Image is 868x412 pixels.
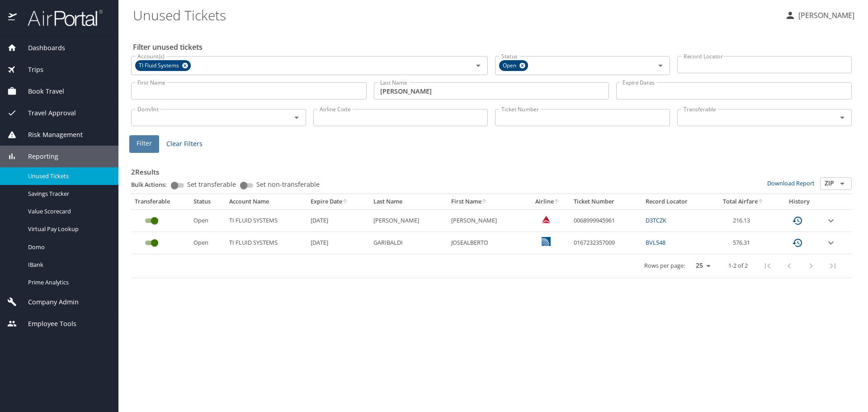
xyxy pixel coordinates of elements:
[448,194,526,209] th: First Name
[28,189,108,198] span: Savings Tracker
[307,209,369,232] td: [DATE]
[190,209,226,232] td: Open
[28,260,108,269] span: IBank
[17,297,79,307] span: Company Admin
[481,199,488,205] button: sort
[17,43,65,53] span: Dashboards
[542,237,551,246] img: United Airlines
[836,177,849,190] button: Open
[187,181,236,188] span: Set transferable
[135,60,191,71] div: TI Fluid Systems
[226,232,307,254] td: TI FLUID SYSTEMS
[689,259,714,273] select: rows per page
[28,172,108,180] span: Unused Tickets
[542,215,551,224] img: Delta Airlines
[135,198,186,206] div: Transferable
[226,194,307,209] th: Account Name
[131,180,174,189] p: Bulk Actions:
[826,215,836,226] button: expand row
[499,60,528,71] div: Open
[28,243,108,251] span: Domo
[226,209,307,232] td: TI FLUID SYSTEMS
[370,209,448,232] td: [PERSON_NAME]
[646,238,665,246] a: BVL548
[17,130,83,140] span: Risk Management
[472,59,485,72] button: Open
[17,108,76,118] span: Travel Approval
[781,7,858,24] button: [PERSON_NAME]
[644,263,685,269] p: Rows per page:
[17,319,76,329] span: Employee Tools
[28,225,108,233] span: Virtual Pay Lookup
[710,232,777,254] td: 576.31
[554,199,560,205] button: sort
[137,138,152,149] span: Filter
[526,194,570,209] th: Airline
[163,136,206,152] button: Clear Filters
[448,232,526,254] td: JOSEALBERTO
[190,232,226,254] td: Open
[307,232,369,254] td: [DATE]
[646,216,666,224] a: D3TCZK
[370,232,448,254] td: GARIBALDI
[570,194,642,209] th: Ticket Number
[370,194,448,209] th: Last Name
[499,61,522,71] span: Open
[17,152,58,161] span: Reporting
[307,194,369,209] th: Expire Date
[342,199,349,205] button: sort
[570,232,642,254] td: 0167232357009
[826,237,836,248] button: expand row
[133,1,778,29] h1: Unused Tickets
[131,194,852,278] table: custom pagination table
[166,138,203,150] span: Clear Filters
[570,209,642,232] td: 0068999945961
[256,181,320,188] span: Set non-transferable
[796,10,854,21] p: [PERSON_NAME]
[758,199,764,205] button: sort
[129,135,159,153] button: Filter
[28,278,108,287] span: Prime Analytics
[654,59,667,72] button: Open
[836,111,849,124] button: Open
[777,194,821,209] th: History
[767,179,815,187] a: Download Report
[8,9,18,27] img: icon-airportal.png
[448,209,526,232] td: [PERSON_NAME]
[28,207,108,216] span: Value Scorecard
[17,86,64,96] span: Book Travel
[135,61,184,71] span: TI Fluid Systems
[642,194,710,209] th: Record Locator
[710,209,777,232] td: 216.13
[131,161,852,177] h3: 2 Results
[17,65,43,75] span: Trips
[710,194,777,209] th: Total Airfare
[133,40,854,54] h2: Filter unused tickets
[18,9,103,27] img: airportal-logo.png
[290,111,303,124] button: Open
[190,194,226,209] th: Status
[728,263,748,269] p: 1-2 of 2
